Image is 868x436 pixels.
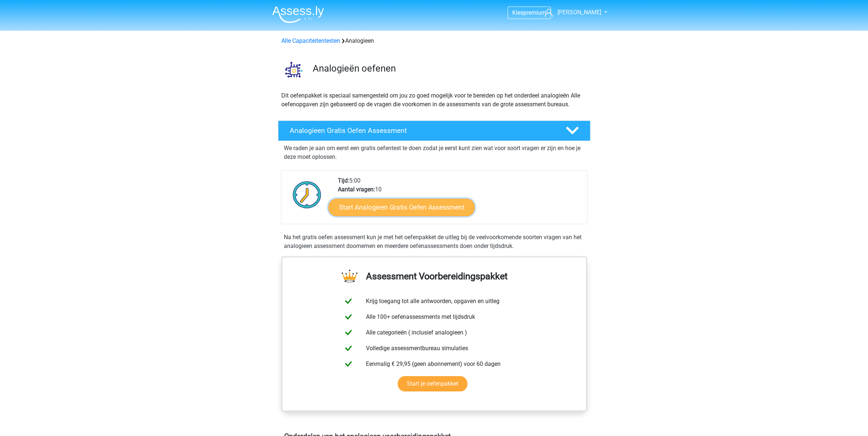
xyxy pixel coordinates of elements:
[508,8,551,18] a: Kiespremium
[284,144,585,161] p: We raden je aan om eerst een gratis oefentest te doen zodat je eerst kunt zien wat voor soort vra...
[542,8,602,17] a: [PERSON_NAME]
[275,121,593,141] a: Analogieen Gratis Oefen Assessment
[281,91,587,109] p: Dit oefenpakket is speciaal samengesteld om jou zo goed mogelijk voor te bereiden op het onderdee...
[290,126,554,135] h4: Analogieen Gratis Oefen Assessment
[281,37,340,44] a: Alle Capaciteitentesten
[281,233,587,250] div: Na het gratis oefen assessment kun je met het oefenpakket de uitleg bij de veelvoorkomende soorte...
[328,198,475,216] a: Start Analogieen Gratis Oefen Assessment
[278,37,590,45] div: Analogieen
[557,9,601,16] span: [PERSON_NAME]
[338,186,375,193] b: Aantal vragen:
[272,6,324,23] img: Assessly
[289,176,325,213] img: Klok
[523,9,546,16] span: premium
[512,9,523,16] span: Kies
[338,177,349,184] b: Tijd:
[332,176,587,224] div: 5:00 10
[278,54,309,85] img: analogieen
[398,376,467,391] a: Start je oefenpakket
[313,63,585,74] h3: Analogieën oefenen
